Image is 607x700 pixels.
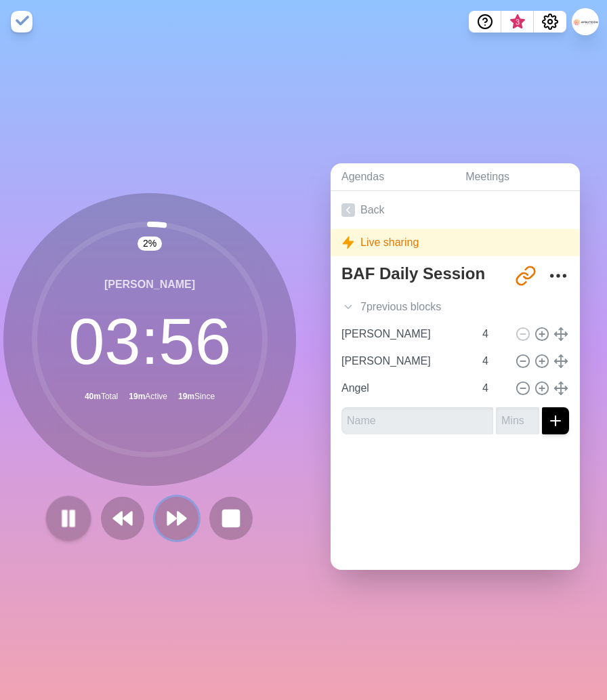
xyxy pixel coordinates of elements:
[336,375,474,402] input: Name
[545,262,572,289] button: More
[331,191,580,229] a: Back
[336,321,474,348] input: Name
[512,262,539,289] button: Share link
[331,163,455,191] a: Agendas
[512,17,523,28] span: 3
[501,11,534,33] button: What’s new
[477,348,509,375] input: Mins
[336,348,474,375] input: Name
[11,11,33,33] img: timeblocks logo
[436,299,441,315] span: s
[341,407,493,434] input: Name
[331,229,580,256] div: Live sharing
[477,321,509,348] input: Mins
[469,11,501,33] button: Help
[534,11,566,33] button: Settings
[477,375,509,402] input: Mins
[455,163,580,191] a: Meetings
[331,293,580,321] div: 7 previous block
[496,407,539,434] input: Mins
